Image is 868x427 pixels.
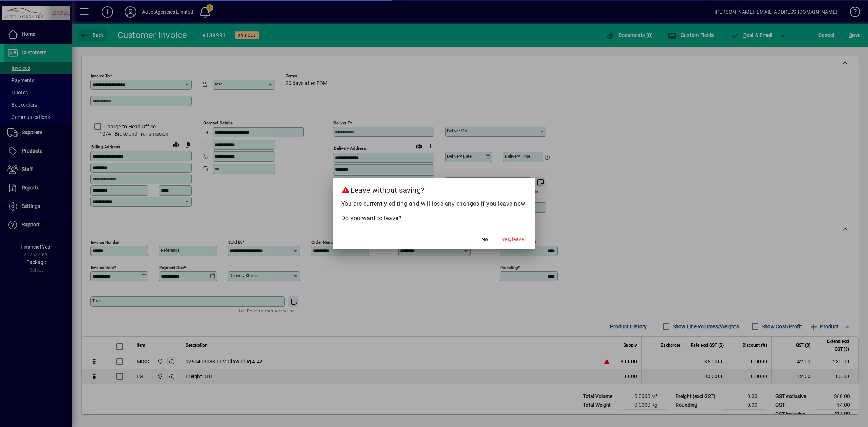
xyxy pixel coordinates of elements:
h2: Leave without saving? [333,178,536,199]
p: You are currently editing and will lose any changes if you leave now. [341,200,527,208]
span: Yes, leave [502,236,524,243]
button: No [473,233,496,246]
button: Yes, leave [499,233,527,246]
p: Do you want to leave? [341,214,527,223]
span: No [481,236,488,243]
